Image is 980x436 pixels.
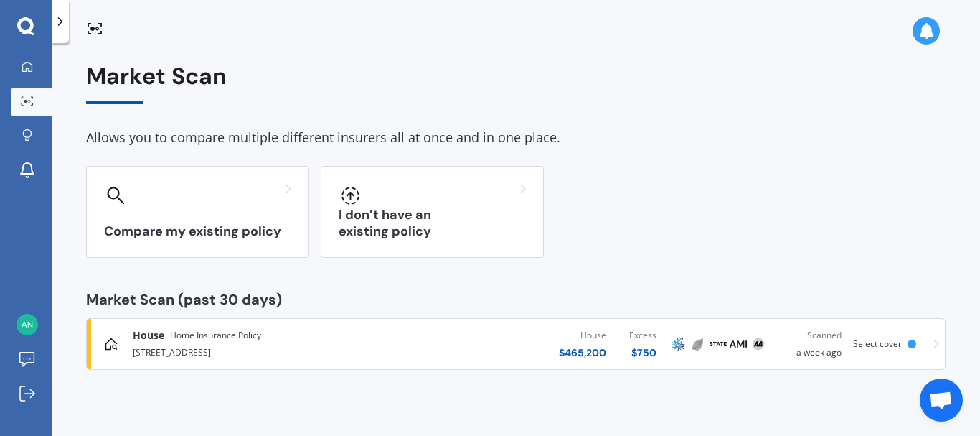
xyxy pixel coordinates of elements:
[629,345,656,360] div: $ 750
[730,335,747,353] img: AMI
[17,314,38,335] img: 26fcb44ab3637cb4446bcde8ed107462
[86,318,946,370] a: HouseHome Insurance Policy[STREET_ADDRESS]House$465,200Excess$750AMPInitioStateAMIAAScanneda week...
[86,292,946,307] div: Market Scan (past 30 days)
[559,345,606,360] div: $ 465,200
[133,328,164,343] span: House
[559,328,606,343] div: House
[86,127,946,149] div: Allows you to compare multiple different insurers all at once and in one place.
[689,335,707,353] img: Initio
[750,335,767,353] img: AA
[780,328,842,343] div: Scanned
[86,63,946,104] div: Market Scan
[780,328,842,360] div: a week ago
[133,343,386,360] div: [STREET_ADDRESS]
[170,328,261,343] span: Home Insurance Policy
[104,223,291,240] h3: Compare my existing policy
[669,335,687,353] img: AMP
[920,379,963,422] div: Open chat
[339,207,526,240] h3: I don’t have an existing policy
[629,328,656,343] div: Excess
[710,335,727,353] img: State
[853,338,902,350] span: Select cover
